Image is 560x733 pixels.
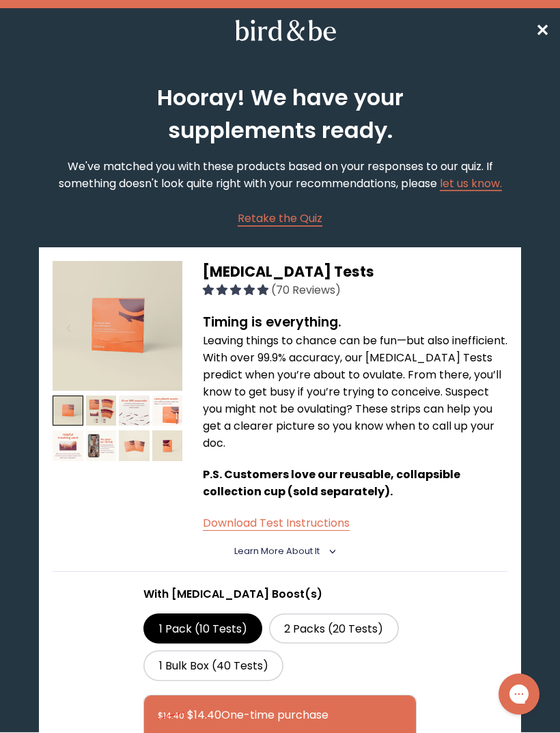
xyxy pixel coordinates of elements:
[238,210,322,227] a: Retake the Quiz
[440,176,502,191] a: let us know.
[119,396,150,426] img: thumbnail image
[152,396,183,426] img: thumbnail image
[535,18,549,42] a: ✕
[119,430,150,461] img: thumbnail image
[535,19,549,42] span: ✕
[390,484,393,499] span: .
[53,430,83,461] img: thumbnail image
[203,332,507,452] p: Leaving things to chance can be fun—but also inefficient. With over 99.9% accuracy, our [MEDICAL_...
[203,515,350,531] a: Download Test Instructions
[135,81,425,147] h2: Hooray! We have your supplements ready.
[143,650,283,680] label: 1 Bulk Box (40 Tests)
[152,430,183,461] img: thumbnail image
[238,210,322,226] span: Retake the Quiz
[203,282,271,298] span: 4.96 stars
[203,313,341,331] strong: Timing is everything.
[86,396,117,426] img: thumbnail image
[203,467,460,499] span: P.S. Customers love our reusable, collapsible collection cup (sold separately)
[143,613,262,644] label: 1 Pack (10 Tests)
[269,613,399,644] label: 2 Packs (20 Tests)
[203,262,374,281] span: [MEDICAL_DATA] Tests
[324,548,336,555] i: <
[271,282,341,298] span: (70 Reviews)
[492,669,546,719] iframe: Gorgias live chat messenger
[53,396,83,426] img: thumbnail image
[53,261,182,391] img: thumbnail image
[143,585,417,603] p: With [MEDICAL_DATA] Boost(s)
[234,545,320,557] span: Learn More About it
[39,158,521,192] p: We've matched you with these products based on your responses to our quiz. If something doesn't l...
[234,545,326,557] summary: Learn More About it <
[86,430,117,461] img: thumbnail image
